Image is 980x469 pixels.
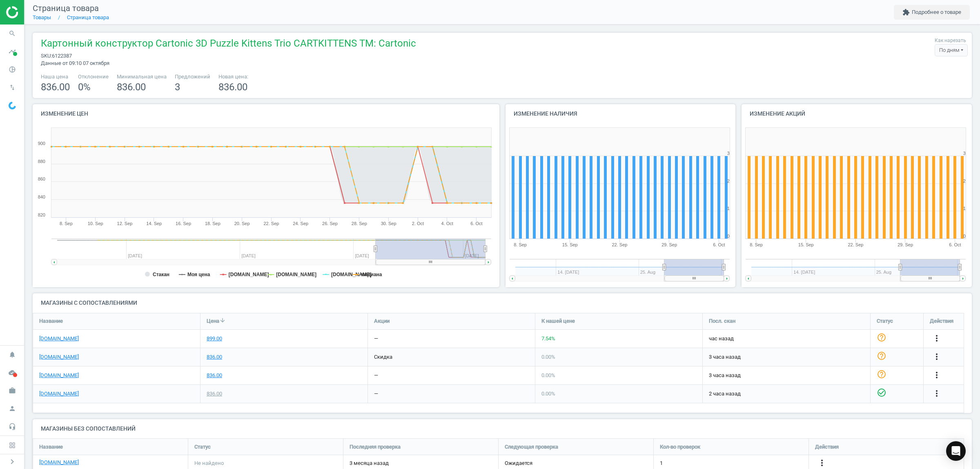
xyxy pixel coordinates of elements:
button: more_vert [817,458,827,469]
tspan: медиана [361,272,382,277]
span: Статус [877,317,893,325]
tspan: 26. Sep [322,221,338,226]
a: [DOMAIN_NAME] [39,390,79,398]
i: help_outline [877,351,886,361]
span: 3 часа назад [709,353,864,361]
span: 0.00 % [541,354,555,360]
div: 899.00 [207,335,222,342]
tspan: 8. Sep [514,242,527,247]
tspan: Стакан [153,272,169,277]
span: Последняя проверка [350,443,401,451]
i: more_vert [932,352,942,362]
span: Действия [815,443,839,451]
span: Акции [374,317,390,325]
i: more_vert [932,389,942,398]
a: [DOMAIN_NAME] [39,335,79,342]
span: 836.00 [218,81,247,93]
i: swap_vert [4,80,20,95]
span: 3 [175,81,180,93]
div: По дням [935,44,968,56]
span: 3 часа назад [709,372,864,379]
tspan: 10. Sep [88,221,103,226]
span: Данные от 09:10 07 октября [41,60,109,66]
h4: Магазины с сопоставлениями [33,293,972,313]
tspan: 22. Sep [848,242,864,247]
tspan: 8. Sep [750,242,763,247]
span: 0.00 % [541,391,555,397]
i: search [4,26,20,41]
span: Статус [194,443,211,451]
button: more_vert [932,370,942,381]
tspan: 12. Sep [117,221,133,226]
tspan: 30. Sep [381,221,396,226]
span: 6122387 [52,53,72,59]
img: ajHJNr6hYgQAAAAASUVORK5CYII= [6,6,64,18]
span: 1 [660,460,663,467]
div: — [374,335,378,342]
text: 880 [38,159,45,164]
span: Следующая проверка [505,443,558,451]
span: 836.00 [41,81,70,93]
tspan: 22. Sep [612,242,627,247]
i: cloud_done [4,365,20,380]
tspan: 29. Sep [661,242,677,247]
span: Ожидается [505,460,532,467]
text: 2 [963,179,966,183]
i: help_outline [877,333,886,342]
span: Страница товара [33,3,99,13]
i: check_circle_outline [877,388,886,398]
span: К нашей цене [541,317,575,325]
div: — [374,390,378,398]
button: more_vert [932,389,942,399]
text: 1 [727,206,729,211]
span: Наша цена [41,73,70,80]
span: Кол-во проверок [660,443,700,451]
tspan: [DOMAIN_NAME] [276,272,316,277]
tspan: 28. Sep [352,221,367,226]
div: 836.00 [207,372,222,379]
h4: Изменение наличия [506,104,736,123]
h4: Изменение акций [742,104,972,123]
tspan: 24. Sep [293,221,308,226]
span: 0 % [78,81,91,93]
i: pie_chart_outlined [4,62,20,77]
button: extensionПодробнее о товаре [894,5,970,20]
tspan: 14. Sep [146,221,162,226]
i: notifications [4,347,20,362]
tspan: 16. Sep [176,221,191,226]
tspan: [DOMAIN_NAME] [331,272,372,277]
tspan: 22. Sep [264,221,279,226]
span: sku : [41,53,52,59]
div: — [374,372,378,379]
tspan: 2. Oct [412,221,424,226]
i: timeline [4,44,20,59]
span: Посл. скан [709,317,735,325]
i: more_vert [932,333,942,343]
span: скидка [374,354,392,360]
span: Не найдено [194,460,224,467]
img: wGWNvw8QSZomAAAAABJRU5ErkJggg== [9,102,16,109]
span: Название [39,317,63,325]
i: more_vert [817,458,827,468]
i: extension [902,9,910,16]
h4: Магазины без сопоставлений [33,419,972,438]
span: Минимальная цена [117,73,167,80]
text: 860 [38,176,45,181]
i: more_vert [932,370,942,380]
div: 836.00 [207,390,222,398]
i: work [4,383,20,398]
span: Действия [930,317,953,325]
span: Картонный конструктор Cartonic 3D Puzzle Kittens Trio CARTKITTENS TM: Cartonic [41,37,416,52]
tspan: [DOMAIN_NAME] [229,272,269,277]
a: [DOMAIN_NAME] [39,458,79,466]
div: Open Intercom Messenger [946,441,966,461]
tspan: 8. Sep [60,221,73,226]
tspan: 18. Sep [205,221,220,226]
span: 836.00 [117,81,146,93]
tspan: 15. Sep [798,242,814,247]
span: Название [39,443,63,451]
a: Страница товара [67,14,109,20]
i: person [4,401,20,416]
span: Цена [207,317,219,325]
tspan: 6. Oct [949,242,961,247]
